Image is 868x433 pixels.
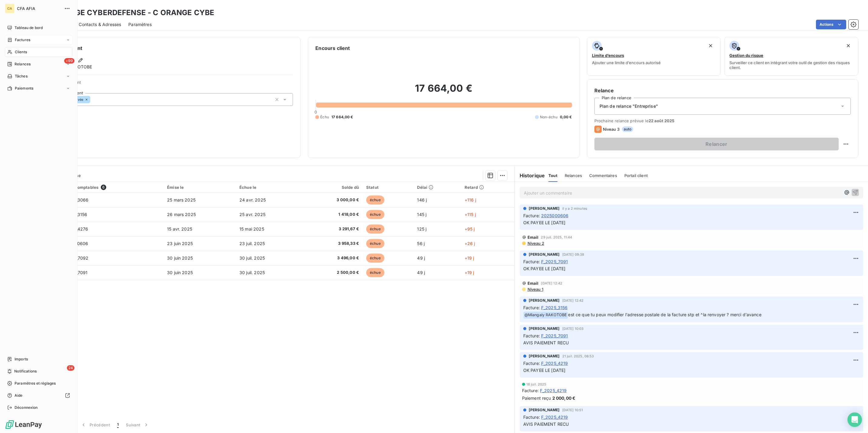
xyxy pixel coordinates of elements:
span: OK PAYEE LE [DATE] [523,220,566,225]
button: Précédent [77,418,113,431]
span: Aide [15,393,23,398]
h3: ORANGE CYBERDEFENSE - C ORANGE CYBE [53,7,214,18]
span: 49 j [417,255,425,261]
span: +19 j [465,255,474,261]
span: échue [366,239,384,248]
span: F_2025_7091 [541,333,568,339]
span: 146 j [417,197,427,202]
span: 1 418,00 € [307,212,359,218]
div: Open Intercom Messenger [847,412,862,427]
div: Échue le [239,185,300,190]
span: 125 j [417,226,426,231]
button: 1 [113,418,122,431]
span: 56 j [417,241,425,246]
a: Aide [5,391,72,400]
button: Gestion du risqueSurveiller ce client en intégrant votre outil de gestion des risques client. [724,37,858,76]
span: Paiements [15,86,33,91]
span: Facture : [523,414,540,420]
span: +115 j [465,212,476,217]
span: Propriétés Client [49,80,293,88]
span: échue [366,254,384,263]
span: @ Miangaly RAKOTOBE [524,312,568,319]
button: Actions [816,20,846,29]
span: 3 496,00 € [307,255,359,261]
span: Niveau 2 [527,241,544,246]
span: Tableau de bord [15,25,43,31]
span: 30 juil. 2025 [239,255,265,261]
span: 18 juil. 2025 [526,382,547,386]
span: 21 juil. 2025, 08:53 [562,354,594,358]
h6: Informations client [37,44,293,52]
span: Plan de relance "Entreprise" [600,103,658,109]
span: échue [366,210,384,219]
span: 25 mars 2025 [167,197,196,202]
span: [PERSON_NAME] [529,407,560,413]
h6: Encours client [315,44,350,52]
span: 2 500,00 € [307,270,359,276]
input: Ajouter une valeur [90,97,95,102]
a: Clients [5,47,72,57]
span: échue [366,195,384,205]
span: 2025000606 [541,212,569,219]
span: 2 000,00 € [552,395,576,401]
span: Clients [15,49,27,55]
span: 3 291,67 € [307,226,359,232]
span: F_2025_4219 [541,360,568,366]
span: 6 [101,185,106,190]
span: Niveau 3 [603,127,620,132]
h2: 17 664,00 € [315,82,572,100]
span: [PERSON_NAME] [529,326,560,331]
span: échue [366,268,384,277]
span: F_2025_4219 [541,414,568,420]
span: CFA AFIA [17,6,61,11]
a: Paramètres et réglages [5,379,72,388]
span: Facture : [523,212,540,219]
span: Facture : [522,387,539,394]
span: [PERSON_NAME] [529,206,560,211]
span: Paramètres et réglages [15,381,56,386]
span: [DATE] 12:42 [541,281,562,285]
span: Miangaly RAKOTOBE [49,64,92,70]
span: 0 [314,110,317,114]
span: Échu [320,114,329,120]
span: [PERSON_NAME] [529,298,560,303]
span: 29 juil. 2025, 11:44 [541,235,572,239]
a: Tableau de bord [5,23,72,33]
button: Suivant [122,418,153,431]
span: Tout [548,173,557,178]
span: Notifications [14,369,37,374]
span: il y a 2 minutes [562,207,587,210]
span: Prochaine relance prévue le [594,118,851,123]
span: 26 mars 2025 [167,212,196,217]
span: 30 juin 2025 [167,270,193,275]
span: Facture : [523,258,540,265]
span: 3 000,00 € [307,197,359,203]
span: AVIS PAIEMENT RECU [523,340,569,345]
span: Surveiller ce client en intégrant votre outil de gestion des risques client. [729,60,853,70]
div: Délai [417,185,457,190]
button: Limite d’encoursAjouter une limite d’encours autorisé [587,37,721,76]
span: Non-échu [540,114,557,120]
span: Email [528,235,539,240]
span: Portail client [624,173,648,178]
span: Imports [15,356,28,362]
span: OK PAYEE LE [DATE] [523,266,566,271]
span: 30 juil. 2025 [239,270,265,275]
span: +26 j [465,241,475,246]
a: Paiements [5,84,72,93]
div: Pièces comptables [61,185,160,190]
span: +116 j [465,197,476,202]
button: Relancer [594,138,839,150]
div: Statut [366,185,410,190]
span: 3 958,33 € [307,241,359,247]
span: Paramètres [128,21,152,28]
div: CA [5,4,15,13]
span: Niveau 1 [527,287,543,292]
span: 25 avr. 2025 [239,212,265,217]
span: Email [528,281,539,286]
span: Tâches [15,74,28,79]
span: Facture : [523,360,540,366]
span: Déconnexion [15,405,38,410]
span: F_2025_3156 [541,304,568,311]
span: +95 j [465,226,475,231]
